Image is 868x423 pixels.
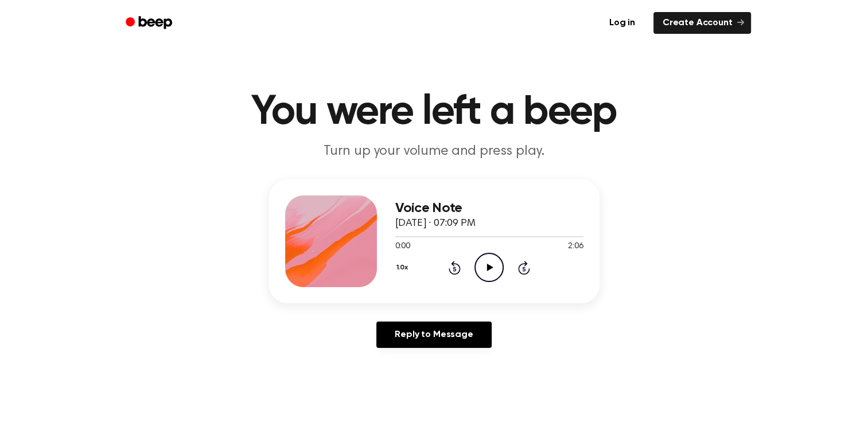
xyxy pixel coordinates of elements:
p: Turn up your volume and press play. [214,142,655,161]
button: 1.0x [395,258,412,277]
a: Beep [118,12,182,34]
h1: You were left a beep [141,92,728,133]
span: 2:06 [568,241,583,253]
a: Create Account [653,12,751,34]
span: 0:00 [395,241,410,253]
span: [DATE] · 07:09 PM [395,218,476,229]
h3: Voice Note [395,201,583,216]
a: Log in [598,10,647,36]
a: Reply to Message [376,322,491,348]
